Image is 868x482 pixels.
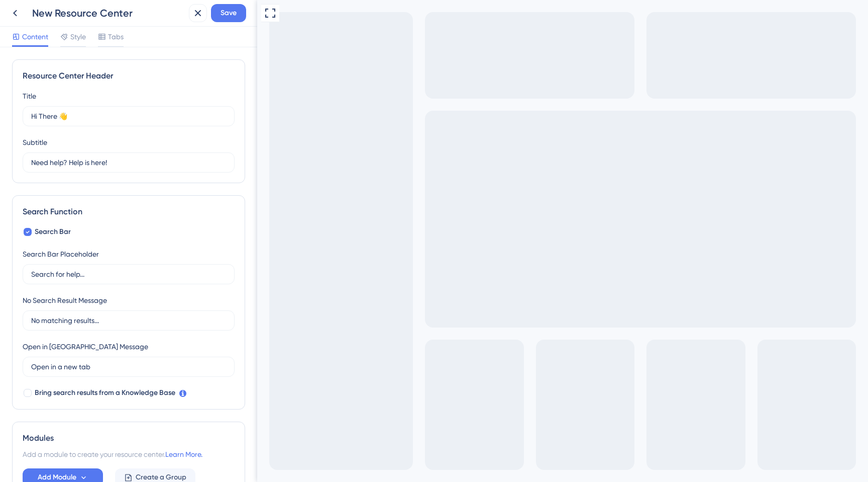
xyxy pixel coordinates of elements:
span: Style [70,31,86,43]
span: Save [221,7,237,19]
input: Open in a new tab [31,361,226,372]
span: Search Bar [35,226,71,238]
div: No Search Result Message [23,294,107,306]
input: No matching results... [31,315,226,326]
div: Modules [23,432,235,444]
div: Title [23,90,36,102]
span: Get Started [14,11,58,20]
button: Save [211,4,246,22]
span: Bring search results from a Knowledge Base [35,387,175,399]
div: New Resource Center [32,6,185,20]
div: 3 [65,5,68,13]
input: Title [31,111,226,122]
div: Open in [GEOGRAPHIC_DATA] Message [23,341,148,353]
span: Add a module to create your resource center. [23,450,165,458]
a: Learn More. [165,450,202,458]
div: Subtitle [23,136,47,148]
span: Content [22,31,48,43]
input: Description [31,157,226,168]
div: Resource Center Header [23,70,235,82]
input: Search for help... [31,269,226,280]
div: Search Bar Placeholder [23,248,99,260]
span: Tabs [108,31,124,43]
div: Search Function [23,206,235,218]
